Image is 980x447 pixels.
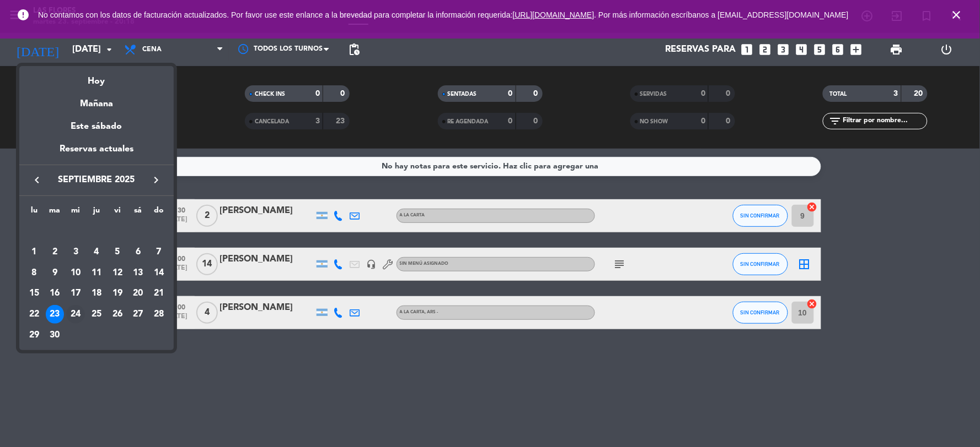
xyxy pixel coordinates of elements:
td: 19 de septiembre de 2025 [107,283,128,304]
div: 14 [149,264,168,282]
td: 26 de septiembre de 2025 [107,304,128,325]
th: domingo [148,204,169,221]
div: Reservas actuales [19,142,174,165]
td: 20 de septiembre de 2025 [128,283,149,304]
td: 14 de septiembre de 2025 [148,263,169,284]
div: 24 [66,305,85,324]
div: 27 [128,305,147,324]
td: 3 de septiembre de 2025 [65,242,86,263]
td: 22 de septiembre de 2025 [24,304,45,325]
div: 17 [66,284,85,303]
td: 10 de septiembre de 2025 [65,263,86,284]
th: jueves [86,204,107,221]
td: 30 de septiembre de 2025 [45,325,66,346]
td: 25 de septiembre de 2025 [86,304,107,325]
td: 17 de septiembre de 2025 [65,283,86,304]
div: 11 [87,264,106,282]
div: 23 [46,305,65,324]
td: 9 de septiembre de 2025 [45,263,66,284]
div: 7 [149,243,168,261]
div: 25 [87,305,106,324]
td: 6 de septiembre de 2025 [128,242,149,263]
td: SEP. [24,221,169,242]
div: 10 [66,264,85,282]
button: keyboard_arrow_right [146,173,166,187]
button: keyboard_arrow_left [27,173,47,187]
div: 8 [25,264,44,282]
div: 3 [66,243,85,261]
td: 12 de septiembre de 2025 [107,263,128,284]
div: 21 [149,284,168,303]
td: 28 de septiembre de 2025 [148,304,169,325]
div: 18 [87,284,106,303]
td: 7 de septiembre de 2025 [148,242,169,263]
span: septiembre 2025 [47,173,146,187]
td: 18 de septiembre de 2025 [86,283,107,304]
td: 27 de septiembre de 2025 [128,304,149,325]
th: sábado [128,204,149,221]
td: 24 de septiembre de 2025 [65,304,86,325]
div: Este sábado [19,111,174,142]
td: 23 de septiembre de 2025 [45,304,66,325]
div: 28 [149,305,168,324]
td: 2 de septiembre de 2025 [45,242,66,263]
th: viernes [107,204,128,221]
td: 8 de septiembre de 2025 [24,263,45,284]
i: keyboard_arrow_left [30,173,44,187]
td: 29 de septiembre de 2025 [24,325,45,346]
i: keyboard_arrow_right [149,173,163,187]
div: 12 [108,264,127,282]
div: 29 [25,326,44,345]
div: Mañana [19,89,174,111]
div: 15 [25,284,44,303]
div: 16 [46,284,65,303]
div: Hoy [19,66,174,89]
td: 15 de septiembre de 2025 [24,283,45,304]
td: 13 de septiembre de 2025 [128,263,149,284]
td: 16 de septiembre de 2025 [45,283,66,304]
div: 26 [108,305,127,324]
div: 4 [87,243,106,261]
td: 4 de septiembre de 2025 [86,242,107,263]
th: miércoles [65,204,86,221]
div: 30 [46,326,65,345]
div: 9 [46,264,65,282]
td: 21 de septiembre de 2025 [148,283,169,304]
div: 19 [108,284,127,303]
div: 13 [128,264,147,282]
div: 1 [25,243,44,261]
td: 5 de septiembre de 2025 [107,242,128,263]
div: 6 [128,243,147,261]
th: martes [45,204,66,221]
div: 2 [46,243,65,261]
div: 20 [128,284,147,303]
div: 5 [108,243,127,261]
div: 22 [25,305,44,324]
td: 1 de septiembre de 2025 [24,242,45,263]
th: lunes [24,204,45,221]
td: 11 de septiembre de 2025 [86,263,107,284]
